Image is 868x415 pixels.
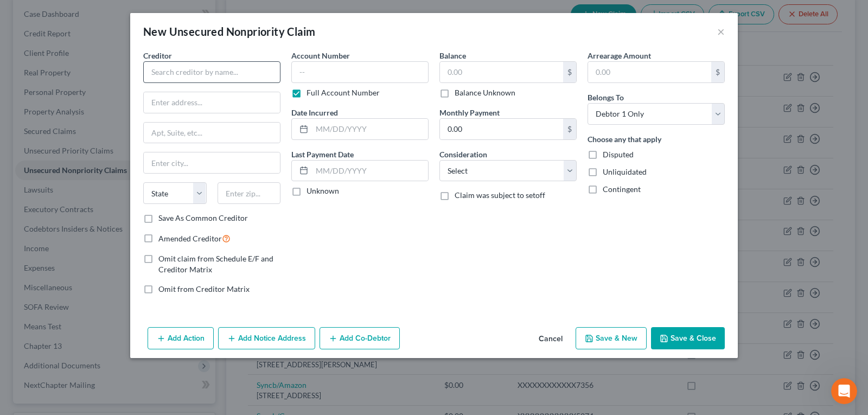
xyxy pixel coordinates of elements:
h1: [PERSON_NAME] [53,5,123,14]
input: MM/DD/YYYY [312,161,428,181]
b: [DATE] [27,113,55,122]
textarea: Message… [9,309,208,328]
div: [PERSON_NAME] • [DATE] [17,223,103,229]
input: MM/DD/YYYY [312,119,428,139]
label: Balance [439,50,466,61]
input: Enter zip... [218,182,281,204]
input: 0.00 [588,62,711,82]
span: Omit from Creditor Matrix [158,284,250,293]
button: Gif picker [34,332,43,341]
div: $ [711,62,724,82]
button: Start recording [69,332,78,341]
span: Omit claim from Schedule E/F and Creditor Matrix [158,254,273,274]
div: $ [563,62,576,82]
span: Unliquidated [603,167,647,176]
input: 0.00 [440,62,563,82]
input: -- [291,61,429,83]
input: Enter city... [144,152,280,173]
label: Date Incurred [291,107,338,118]
label: Choose any that apply [588,133,661,145]
span: Creditor [143,51,172,60]
div: In observance of the NextChapter team will be out of office on . Our team will be unavailable for... [17,92,169,166]
button: Save & New [576,327,647,350]
div: $ [563,119,576,139]
b: [DATE] [27,156,55,165]
p: Active in the last 15m [53,14,130,24]
label: Full Account Number [307,87,380,98]
label: Balance Unknown [455,87,515,98]
button: Save & Close [651,327,725,350]
span: Contingent [603,184,641,194]
button: Upload attachment [52,332,60,341]
button: Cancel [530,328,571,350]
label: Arrearage Amount [588,50,651,61]
label: Account Number [291,50,350,61]
div: Emma says… [9,85,208,245]
b: [DATE], [81,92,113,101]
button: Emoji picker [17,332,25,341]
label: Monthly Payment [439,107,500,118]
label: Last Payment Date [291,149,354,160]
button: Add Action [148,327,214,350]
label: Save As Common Creditor [158,213,248,224]
iframe: Intercom live chat [831,378,857,404]
button: Home [170,4,190,25]
label: Consideration [439,149,487,160]
button: Add Notice Address [218,327,315,350]
div: We encourage you to use the to answer any questions and we will respond to any unanswered inquiri... [17,171,169,214]
input: Search creditor by name... [143,61,280,83]
button: Add Co-Debtor [320,327,400,350]
button: go back [7,4,28,25]
span: Claim was subject to setoff [455,190,545,200]
div: New Unsecured Nonpriority Claim [143,24,315,39]
img: Profile image for Emma [31,6,48,23]
div: Close [190,4,210,24]
input: Enter address... [144,92,280,113]
button: Send a message… [186,328,203,345]
div: In observance of[DATE],the NextChapter team will be out of office on[DATE]. Our team will be unav... [9,85,178,221]
button: × [717,25,725,38]
input: 0.00 [440,119,563,139]
label: Unknown [307,186,339,196]
span: Amended Creditor [158,234,222,243]
span: Disputed [603,150,634,159]
input: Apt, Suite, etc... [144,123,280,143]
span: Belongs To [588,93,624,102]
a: Help Center [17,172,146,191]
